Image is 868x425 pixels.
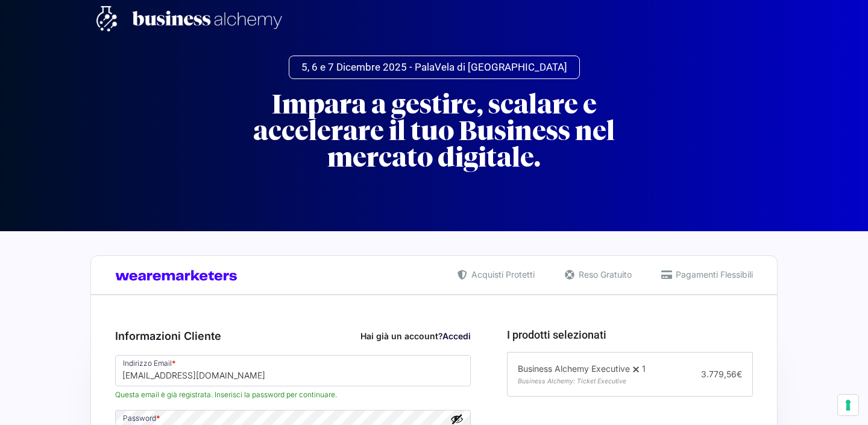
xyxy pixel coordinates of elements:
[10,378,46,414] iframe: Customerly Messenger Launcher
[507,327,753,343] h3: I prodotti selezionati
[289,56,580,79] a: 5, 6 e 7 Dicembre 2025 - PalaVela di [GEOGRAPHIC_DATA]
[115,355,471,386] input: Indirizzo Email *
[115,389,471,400] span: Questa email è già registrata. Inserisci la password per continuare.
[642,363,646,374] span: 1
[701,369,742,379] span: 3.779,56
[673,268,753,281] span: Pagamenti Flessibili
[442,331,471,341] a: Accedi
[360,330,471,342] div: Hai già un account?
[217,91,651,171] h2: Impara a gestire, scalare e accelerare il tuo Business nel mercato digitale.
[468,268,535,281] span: Acquisti Protetti
[301,62,567,72] span: 5, 6 e 7 Dicembre 2025 - PalaVela di [GEOGRAPHIC_DATA]
[737,369,742,379] span: €
[838,395,858,415] button: Le tue preferenze relative al consenso per le tecnologie di tracciamento
[518,363,630,374] span: Business Alchemy Executive
[576,268,632,281] span: Reso Gratuito
[518,377,626,385] span: Business Alchemy: Ticket Executive
[115,328,471,344] h3: Informazioni Cliente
